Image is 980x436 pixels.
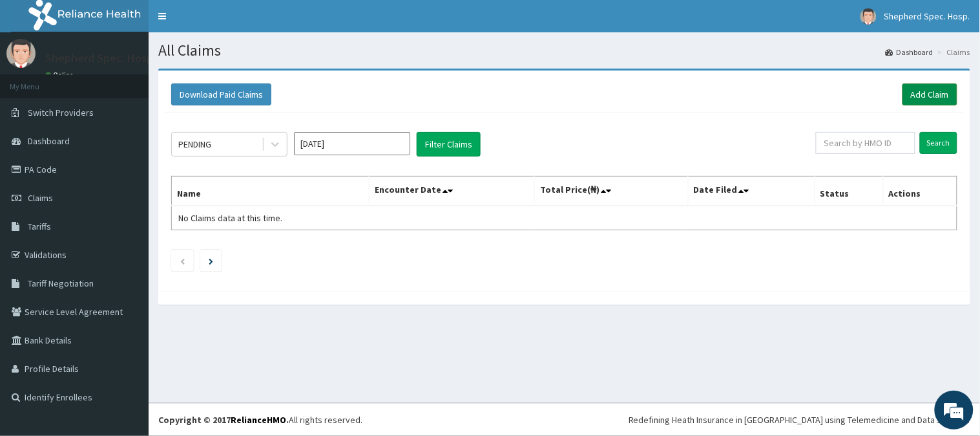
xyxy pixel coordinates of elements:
li: Claims [935,47,970,58]
a: RelianceHMO [231,414,286,426]
a: Dashboard [886,47,933,58]
button: Filter Claims [417,132,481,157]
input: Search [920,132,957,154]
a: Online [45,71,76,80]
th: Actions [883,177,957,206]
h1: All Claims [158,42,970,59]
span: Tariff Negotiation [28,278,94,289]
footer: All rights reserved. [149,403,980,436]
a: Add Claim [902,83,957,105]
img: User Image [860,8,877,25]
th: Encounter Date [370,177,535,206]
div: Redefining Heath Insurance in [GEOGRAPHIC_DATA] using Telemedicine and Data Science! [629,413,970,426]
span: Claims [28,192,53,204]
span: Shepherd Spec. Hosp. [884,10,970,22]
th: Total Price(₦) [535,177,688,206]
span: Tariffs [28,221,51,232]
span: No Claims data at this time. [178,212,282,224]
strong: Copyright © 2017 . [158,414,289,426]
th: Name [172,177,370,206]
span: Dashboard [28,135,70,147]
a: Next page [209,255,213,267]
span: Switch Providers [28,107,94,118]
th: Status [815,177,883,206]
input: Select Month and Year [294,132,410,155]
button: Download Paid Claims [171,83,271,105]
input: Search by HMO ID [816,132,915,154]
p: Shepherd Spec. Hosp. [45,52,156,64]
div: PENDING [178,138,211,151]
img: User Image [6,39,36,68]
th: Date Filed [688,177,815,206]
a: Previous page [180,255,185,267]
